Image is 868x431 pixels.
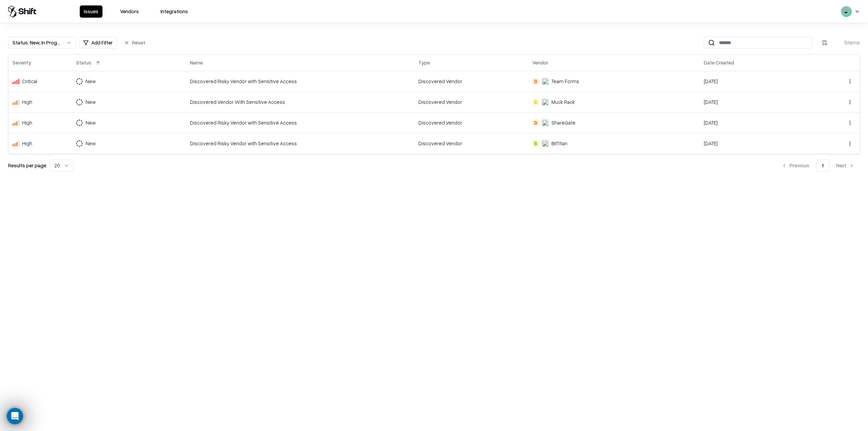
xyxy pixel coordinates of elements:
button: New [76,96,108,108]
button: New [76,117,108,129]
div: [DATE] [704,119,810,126]
div: [DATE] [704,140,810,147]
div: Name [190,59,203,66]
div: High [22,98,32,106]
img: BitTitan [542,140,549,147]
button: Vendors [116,5,143,18]
div: Discovered Vendor With Sensitive Access [190,98,410,106]
p: Results per page: [8,162,47,169]
div: Date Created [704,59,734,66]
div: New [86,140,96,147]
button: Integrations [156,5,192,18]
div: C [532,99,539,106]
div: D [532,78,539,85]
div: [DATE] [704,98,810,106]
div: Status : New, In Progress [13,39,61,46]
div: Discovered Vendor [418,78,524,85]
div: New [86,78,96,85]
div: Team Forms [551,78,579,85]
div: Muck Rack [551,98,575,106]
img: ShareGate [542,119,549,126]
div: B [532,140,539,147]
div: Discovered Risky Vendor with Sensitive Access [190,140,410,147]
div: Discovered Vendor [418,119,524,126]
img: Team Forms [542,78,549,85]
div: Type [418,59,430,66]
div: Vendor [532,59,548,66]
div: 5 items [833,39,860,46]
div: Discovered Vendor [418,140,524,147]
div: [DATE] [704,78,810,85]
div: ShareGate [551,119,575,126]
div: D [532,119,539,126]
img: Muck Rack [542,99,549,106]
iframe: Intercom live chat [7,408,23,424]
button: Reset [120,37,149,49]
div: Severity [13,59,31,66]
button: New [76,75,108,88]
div: New [86,119,96,126]
div: High [22,140,32,147]
button: Add Filter [79,37,117,49]
div: Discovered Vendor [418,98,524,106]
div: New [86,98,96,106]
button: New [76,137,108,150]
button: Issues [80,5,102,18]
div: Discovered Risky Vendor with Sensitive Access [190,78,410,85]
div: Discovered Risky Vendor with Sensitive Access [190,119,410,126]
div: Critical [22,78,37,85]
nav: pagination [776,160,860,172]
div: BitTitan [551,140,567,147]
div: High [22,119,32,126]
div: Status [76,59,91,66]
button: 1 [816,160,829,172]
